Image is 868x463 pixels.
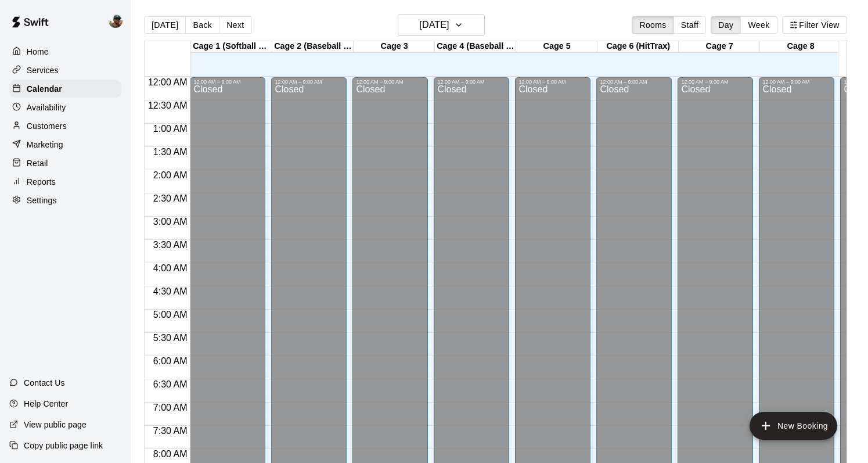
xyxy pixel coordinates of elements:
[150,449,190,459] span: 8:00 AM
[27,102,66,113] p: Availability
[150,263,190,273] span: 4:00 AM
[419,17,449,33] h6: [DATE]
[9,117,121,135] a: Customers
[150,217,190,227] span: 3:00 AM
[356,79,424,85] div: 12:00 AM – 9:00 AM
[185,16,219,34] button: Back
[516,41,597,52] div: Cage 5
[9,80,121,98] a: Calendar
[435,41,516,52] div: Cage 4 (Baseball Pitching Machine)
[354,41,435,52] div: Cage 3
[150,426,190,436] span: 7:30 AM
[275,79,343,85] div: 12:00 AM – 9:00 AM
[150,193,190,203] span: 2:30 AM
[24,398,68,410] p: Help Center
[600,79,668,85] div: 12:00 AM – 9:00 AM
[9,173,121,191] a: Reports
[150,124,190,134] span: 1:00 AM
[24,377,65,389] p: Contact Us
[150,333,190,343] span: 5:30 AM
[272,41,354,52] div: Cage 2 (Baseball Pitching Machine)
[27,46,49,58] p: Home
[24,419,87,430] p: View public page
[711,16,741,34] button: Day
[27,157,48,169] p: Retail
[762,79,831,85] div: 12:00 AM – 9:00 AM
[27,64,59,76] p: Services
[150,240,190,250] span: 3:30 AM
[9,62,121,79] a: Services
[782,16,847,34] button: Filter View
[145,101,190,110] span: 12:30 AM
[597,41,679,52] div: Cage 6 (HitTrax)
[145,77,190,87] span: 12:00 AM
[9,43,121,60] a: Home
[150,147,190,157] span: 1:30 AM
[398,14,485,36] button: [DATE]
[27,176,56,188] p: Reports
[632,16,673,34] button: Rooms
[9,136,121,153] a: Marketing
[437,79,506,85] div: 12:00 AM – 9:00 AM
[27,139,63,150] p: Marketing
[191,41,272,52] div: Cage 1 (Softball Pitching Machine)
[740,16,777,34] button: Week
[681,79,750,85] div: 12:00 AM – 9:00 AM
[150,379,190,389] span: 6:30 AM
[518,79,587,85] div: 12:00 AM – 9:00 AM
[150,310,190,320] span: 5:00 AM
[9,99,121,116] a: Availability
[27,120,67,132] p: Customers
[193,79,262,85] div: 12:00 AM – 9:00 AM
[760,41,841,52] div: Cage 8
[109,14,123,28] img: Ben Boykin
[9,192,121,209] a: Settings
[150,403,190,412] span: 7:00 AM
[106,9,131,33] div: Ben Boykin
[27,83,62,95] p: Calendar
[150,356,190,366] span: 6:00 AM
[750,412,837,440] button: add
[9,155,121,172] a: Retail
[679,41,760,52] div: Cage 7
[673,16,707,34] button: Staff
[144,16,186,34] button: [DATE]
[24,440,103,451] p: Copy public page link
[150,286,190,296] span: 4:30 AM
[150,170,190,180] span: 2:00 AM
[27,195,57,206] p: Settings
[219,16,251,34] button: Next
